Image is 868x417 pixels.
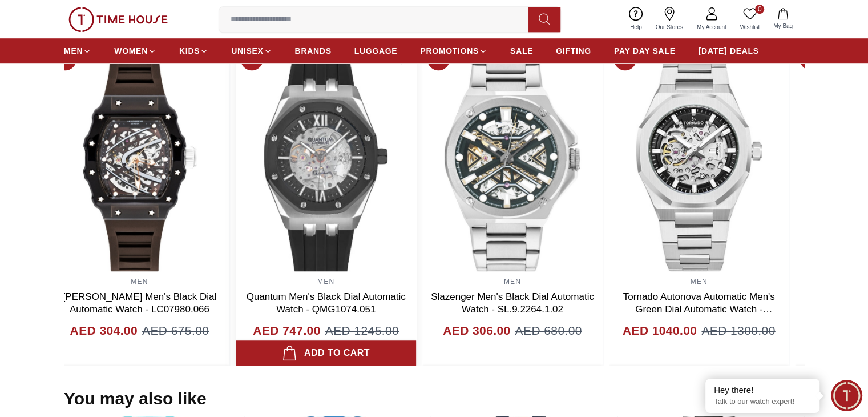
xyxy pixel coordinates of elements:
a: PROMOTIONS [420,41,487,61]
div: Add to cart [282,345,370,361]
span: PROMOTIONS [420,45,479,57]
div: Chat Widget [831,380,862,411]
span: LUGGAGE [354,45,398,57]
span: My Account [692,23,731,31]
span: [DATE] DEALS [699,45,759,57]
a: BRANDS [295,41,332,61]
a: Quantum Men's Black Dial Automatic Watch - QMG1074.051 [247,291,406,315]
span: AED 680.00 [515,322,582,340]
a: MEN [691,278,708,286]
span: Our Stores [651,23,688,31]
a: [PERSON_NAME] Men's Black Dial Automatic Watch - LC07980.066 [63,291,217,315]
span: GIFTING [556,45,591,57]
div: Hey there! [714,384,811,396]
span: MEN [64,45,83,57]
span: UNISEX [231,45,263,57]
h4: AED 1040.00 [623,322,697,340]
span: BRANDS [295,45,332,57]
a: MEN [131,278,148,286]
a: 0Wishlist [733,5,766,34]
span: AED 1300.00 [701,322,775,340]
a: UNISEX [231,41,272,61]
span: My Bag [769,22,797,30]
span: SALE [510,45,533,57]
a: Tornado Autonova Automatic Men's Green Dial Automatic Watch - T24303-TBTH [623,291,775,327]
img: Lee Cooper Men's Black Dial Automatic Watch - LC07980.066 [50,43,230,271]
button: Add to cart [236,340,416,366]
a: WOMEN [114,41,156,61]
span: KIDS [179,45,200,57]
h4: AED 747.00 [253,322,320,340]
span: AED 675.00 [142,322,209,340]
a: GIFTING [556,41,591,61]
a: MEN [64,41,91,61]
a: SALE [510,41,533,61]
a: MEN [504,278,521,286]
p: Talk to our watch expert! [714,397,811,407]
img: Slazenger Men's Black Dial Automatic Watch - SL.9.2264.1.02 [422,43,603,271]
span: WOMEN [114,45,148,57]
img: Quantum Men's Black Dial Automatic Watch - QMG1074.051 [236,43,416,271]
button: My Bag [766,6,800,33]
span: Help [625,23,647,31]
span: AED 1245.00 [325,322,399,340]
h4: AED 306.00 [443,322,510,340]
a: [DATE] DEALS [699,41,759,61]
a: MEN [317,278,334,286]
span: Wishlist [736,23,764,31]
img: Tornado Autonova Automatic Men's Green Dial Automatic Watch - T24303-TBTH [609,43,789,271]
h4: AED 304.00 [70,322,138,340]
span: 0 [755,5,764,14]
a: Slazenger Men's Black Dial Automatic Watch - SL.9.2264.1.02 [431,291,594,315]
img: ... [68,7,168,32]
h2: You may also like [64,388,207,409]
a: LUGGAGE [354,41,398,61]
span: PAY DAY SALE [614,45,676,57]
a: KIDS [179,41,208,61]
a: PAY DAY SALE [614,41,676,61]
a: Help [623,5,649,34]
a: Our Stores [649,5,690,34]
